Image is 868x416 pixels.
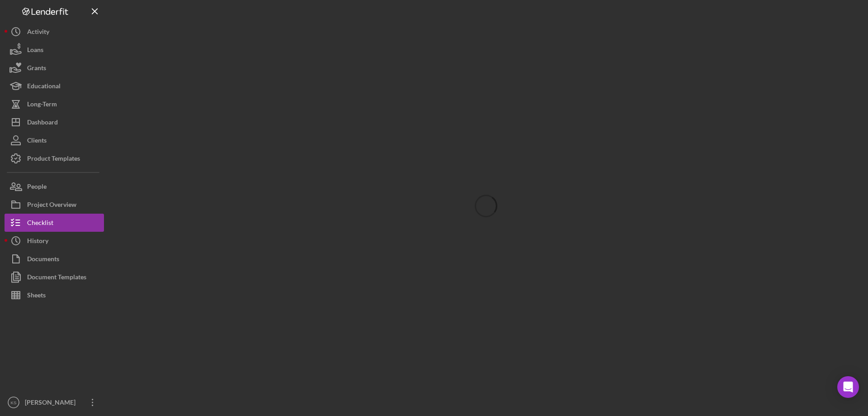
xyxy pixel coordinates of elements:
div: Project Overview [27,196,76,216]
div: People [27,177,47,198]
div: Educational [27,77,61,97]
div: Clients [27,131,47,152]
button: Long-Term [5,95,104,113]
div: Sheets [27,286,46,306]
button: History [5,232,104,250]
div: Product Templates [27,149,80,170]
div: Loans [27,41,43,61]
button: Grants [5,59,104,77]
button: Educational [5,77,104,95]
button: Document Templates [5,268,104,286]
button: KS[PERSON_NAME] [5,393,104,411]
div: Activity [27,23,49,43]
button: People [5,177,104,196]
button: Documents [5,250,104,268]
button: Clients [5,131,104,149]
button: Product Templates [5,149,104,167]
button: Checklist [5,214,104,232]
button: Sheets [5,286,104,304]
div: [PERSON_NAME] [23,393,81,414]
div: Open Intercom Messenger [837,376,859,398]
div: Checklist [27,214,53,234]
div: Dashboard [27,113,58,134]
button: Project Overview [5,196,104,214]
button: Loans [5,41,104,59]
text: KS [11,400,17,405]
button: Activity [5,23,104,41]
div: Documents [27,250,59,270]
div: Grants [27,59,46,79]
div: History [27,232,48,252]
div: Document Templates [27,268,86,288]
button: Dashboard [5,113,104,131]
div: Long-Term [27,95,57,115]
